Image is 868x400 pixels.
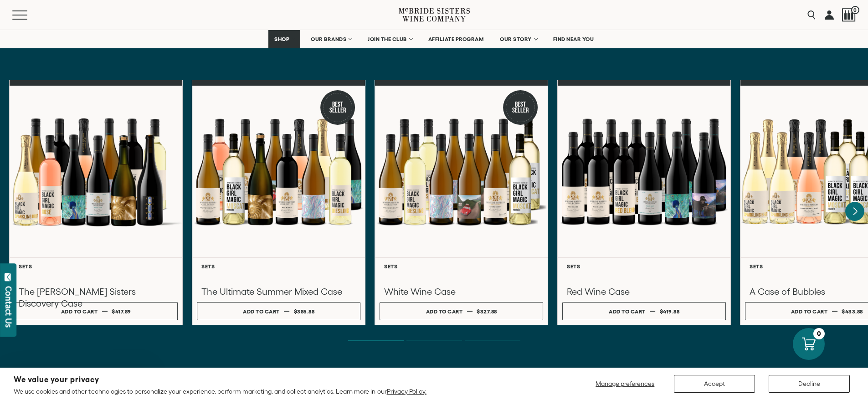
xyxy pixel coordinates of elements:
[61,305,98,318] div: Add to cart
[243,305,280,318] div: Add to cart
[380,302,543,320] button: Add to cart $327.88
[845,202,864,221] button: Next
[426,305,463,318] div: Add to cart
[311,36,346,42] span: OUR BRANDS
[9,80,183,325] a: McBride Sisters Full Set Sets The [PERSON_NAME] Sisters Discovery Case Add to cart $417.89
[428,36,484,42] span: AFFILIATE PROGRAM
[590,375,660,393] button: Manage preferences
[422,30,490,48] a: AFFILIATE PROGRAM
[368,36,407,42] span: JOIN THE CLUB
[197,302,360,320] button: Add to cart $385.88
[305,30,357,48] a: OUR BRANDS
[274,36,290,42] span: SHOP
[112,308,131,314] span: $417.89
[567,263,721,269] h6: Sets
[500,36,532,42] span: OUR STORY
[19,286,173,309] h3: The [PERSON_NAME] Sisters Discovery Case
[192,80,365,325] a: Best Seller The Ultimate Summer Mixed Case Sets The Ultimate Summer Mixed Case Add to cart $385.88
[609,305,646,318] div: Add to cart
[406,340,462,341] li: Page dot 2
[660,308,680,314] span: $419.88
[14,302,178,320] button: Add to cart $417.89
[769,375,850,393] button: Decline
[362,30,418,48] a: JOIN THE CLUB
[553,36,594,42] span: FIND NEAR YOU
[294,308,315,314] span: $385.88
[4,286,13,328] div: Contact Us
[851,6,859,14] span: 0
[348,340,404,341] li: Page dot 1
[813,328,825,339] div: 0
[494,30,543,48] a: OUR STORY
[384,263,539,269] h6: Sets
[19,263,173,269] h6: Sets
[12,10,45,20] button: Mobile Menu Trigger
[842,308,863,314] span: $433.88
[14,376,426,384] h2: We value your privacy
[557,80,731,325] a: Red Wine Case Sets Red Wine Case Add to cart $419.88
[567,286,721,297] h3: Red Wine Case
[201,286,356,297] h3: The Ultimate Summer Mixed Case
[14,387,426,395] p: We use cookies and other technologies to personalize your experience, perform marketing, and coll...
[562,302,726,320] button: Add to cart $419.88
[375,80,548,325] a: Best Seller White Wine Case Sets White Wine Case Add to cart $327.88
[268,30,300,48] a: SHOP
[465,340,520,341] li: Page dot 3
[387,388,426,395] a: Privacy Policy.
[674,375,755,393] button: Accept
[596,380,654,387] span: Manage preferences
[384,286,539,297] h3: White Wine Case
[791,305,828,318] div: Add to cart
[201,263,356,269] h6: Sets
[547,30,600,48] a: FIND NEAR YOU
[477,308,497,314] span: $327.88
